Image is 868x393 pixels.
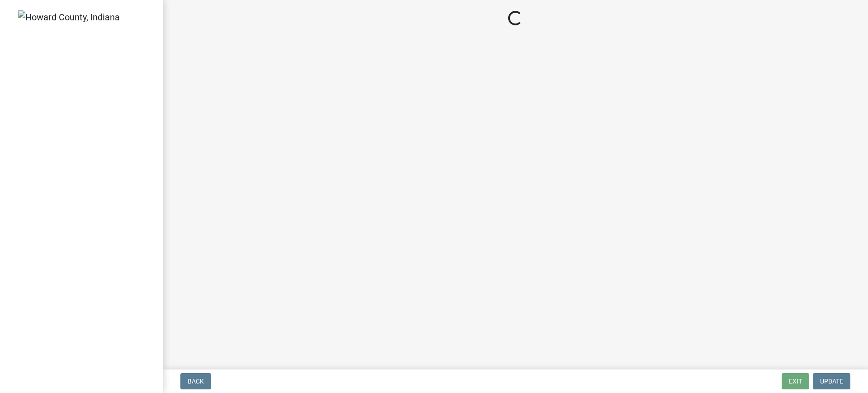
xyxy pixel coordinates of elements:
[188,378,204,385] span: Back
[180,373,211,389] button: Back
[18,10,120,24] img: Howard County, Indiana
[820,378,843,385] span: Update
[813,373,850,389] button: Update
[782,373,809,389] button: Exit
